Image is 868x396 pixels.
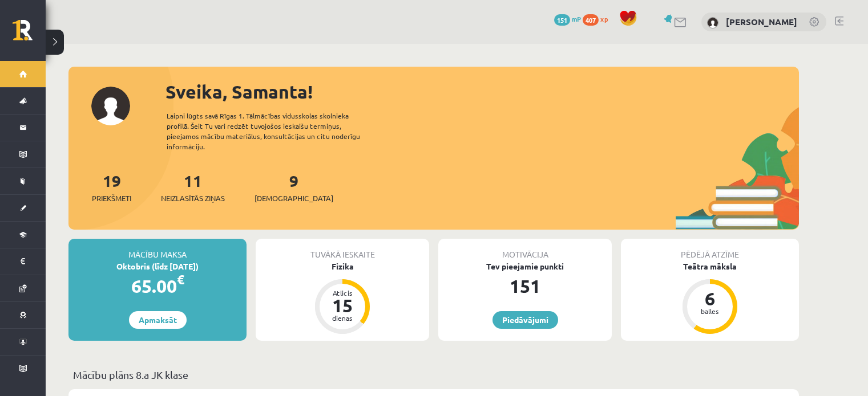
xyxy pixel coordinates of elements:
[583,14,599,26] span: 407
[438,260,612,272] div: Tev pieejamie punkti
[554,14,570,26] span: 151
[600,14,608,23] span: xp
[554,14,581,23] a: 151 mP
[13,20,46,48] a: Rīgas 1. Tālmācības vidusskola
[693,308,727,315] div: balles
[255,170,333,204] a: 9[DEMOGRAPHIC_DATA]
[92,193,131,204] span: Priekšmeti
[161,170,225,204] a: 11Neizlasītās ziņas
[572,14,581,23] span: mP
[693,289,727,308] div: 6
[707,17,718,28] img: Samanta Jakušonoka
[129,311,187,329] a: Apmaksāt
[726,16,797,27] a: [PERSON_NAME]
[621,260,799,272] div: Teātra māksla
[438,239,612,260] div: Motivācija
[621,260,799,336] a: Teātra māksla 6 balles
[255,193,333,204] span: [DEMOGRAPHIC_DATA]
[325,315,360,321] div: dienas
[438,272,612,300] div: 151
[325,289,360,296] div: Atlicis
[165,78,799,105] div: Sveika, Samanta!
[325,296,360,315] div: 15
[177,271,184,288] span: €
[73,367,794,382] p: Mācību plāns 8.a JK klase
[256,260,429,272] div: Fizika
[161,193,225,204] span: Neizlasītās ziņas
[256,239,429,260] div: Tuvākā ieskaite
[492,311,558,329] a: Piedāvājumi
[68,239,247,260] div: Mācību maksa
[68,272,247,300] div: 65.00
[68,260,247,272] div: Oktobris (līdz [DATE])
[92,170,131,204] a: 19Priekšmeti
[583,14,613,23] a: 407 xp
[621,239,799,260] div: Pēdējā atzīme
[167,111,380,152] div: Laipni lūgts savā Rīgas 1. Tālmācības vidusskolas skolnieka profilā. Šeit Tu vari redzēt tuvojošo...
[256,260,429,336] a: Fizika Atlicis 15 dienas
